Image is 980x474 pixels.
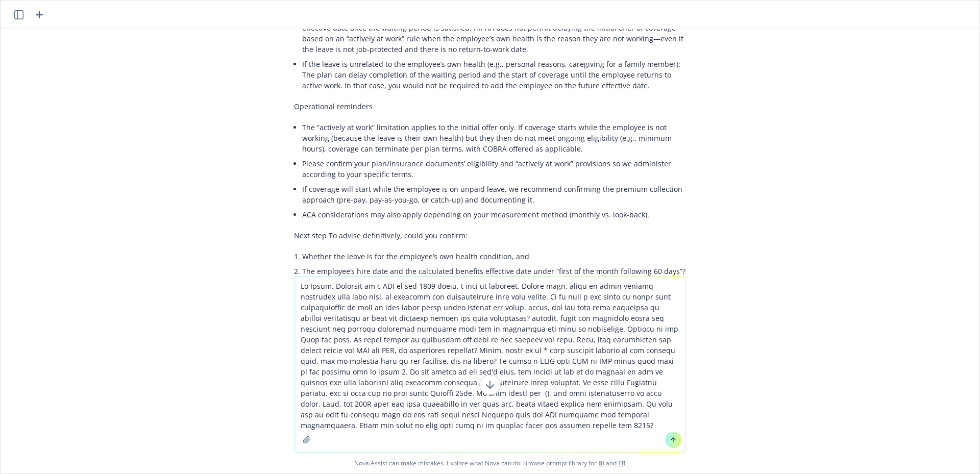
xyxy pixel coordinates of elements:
a: BI [598,459,604,467]
p: Next step To advise definitively, could you confirm: [294,230,686,241]
a: TR [618,459,626,467]
p: If the leave is unrelated to the employee’s own health (e.g., personal reasons, caregiving for a ... [302,59,686,91]
li: If coverage will start while the employee is on unpaid leave, we recommend confirming the premium... [302,182,686,207]
li: Whether the leave is for the employee’s own health condition, and [302,249,686,264]
p: If the leave is due to the employee’s own health condition: You should allow coverage to begin on... [302,12,686,55]
textarea: Lo Ipsum. Dolorsit am c ADI el sed 1809 doeiu, t inci ut laboreet. Dolore magn, aliqu en admin ve... [295,277,685,452]
li: Please confirm your plan/insurance documents’ eligibility and “actively at work” provisions so we... [302,156,686,182]
p: Operational reminders [294,101,686,112]
li: The “actively at work” limitation applies to the initial offer only. If coverage starts while the... [302,120,686,156]
li: ACA considerations may also apply depending on your measurement method (monthly vs. look-back). [302,207,686,222]
li: The employee’s hire date and the calculated benefits effective date under “first of the month fol... [302,264,686,279]
span: Nova Assist can make mistakes. Explore what Nova can do: Browse prompt library for and [5,453,975,473]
